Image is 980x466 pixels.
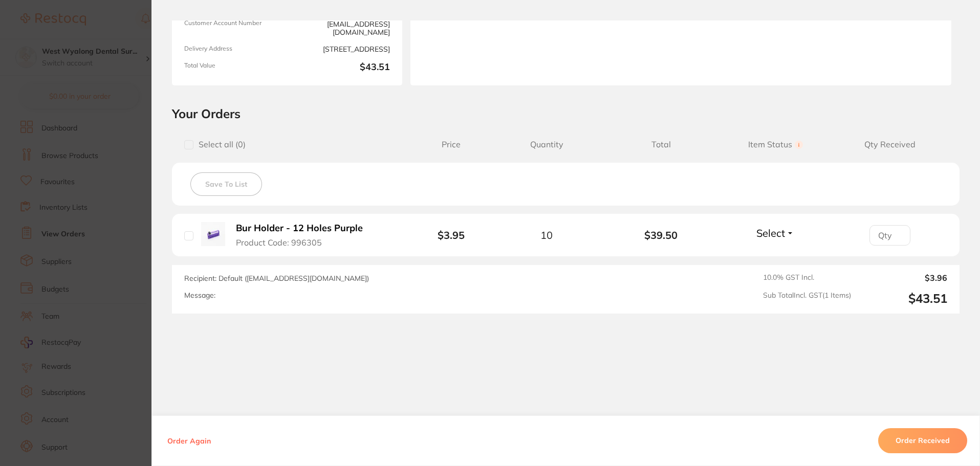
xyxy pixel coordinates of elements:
[438,229,465,241] b: $3.95
[236,238,322,247] span: Product Code: 996305
[869,225,910,246] input: Qty
[190,172,262,196] button: Save To List
[291,19,390,36] span: [EMAIL_ADDRESS][DOMAIN_NAME]
[184,45,283,54] span: Delivery Address
[833,140,947,149] span: Qty Received
[540,229,553,241] span: 10
[859,291,947,306] output: $43.51
[184,274,369,283] span: Recipient: Default ( [EMAIL_ADDRESS][DOMAIN_NAME] )
[413,140,489,149] span: Price
[184,291,215,300] label: Message:
[604,140,718,149] span: Total
[878,429,967,453] button: Order Received
[604,229,718,241] b: $39.50
[164,436,214,446] button: Order Again
[291,62,390,73] b: $43.51
[718,140,833,149] span: Item Status
[201,222,225,246] img: Bur Holder - 12 Holes Purple
[184,62,283,73] span: Total Value
[184,19,283,36] span: Customer Account Number
[489,140,604,149] span: Quantity
[763,291,851,306] span: Sub Total Incl. GST ( 1 Items)
[236,223,363,234] b: Bur Holder - 12 Holes Purple
[233,223,375,248] button: Bur Holder - 12 Holes Purple Product Code: 996305
[753,227,797,239] button: Select
[291,45,390,54] span: [STREET_ADDRESS]
[763,273,851,282] span: 10.0 % GST Incl.
[859,273,947,282] output: $3.96
[193,140,246,149] span: Select all ( 0 )
[756,227,785,239] span: Select
[172,106,960,121] h2: Your Orders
